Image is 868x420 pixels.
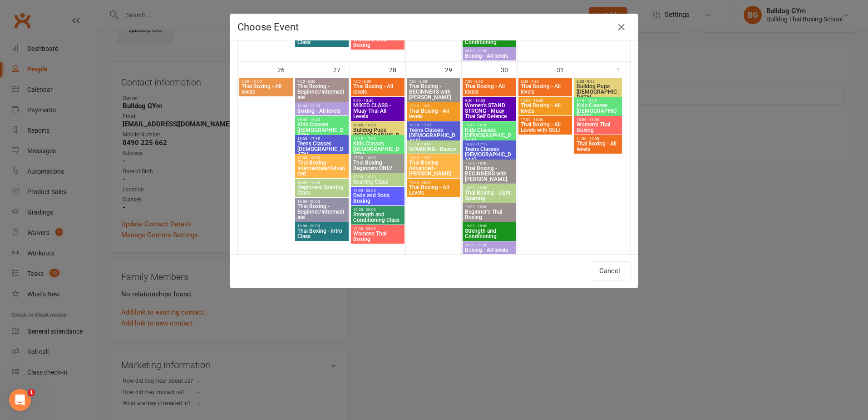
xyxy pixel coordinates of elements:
[241,80,291,84] span: 9:00 - 10:00
[520,99,570,103] span: 12:00 - 13:00
[297,204,347,220] span: Thai Boxing - Beginner/Intermediate
[520,103,570,114] span: Thai Boxing - All levels
[464,103,514,119] span: Women's STAND STRONG - Muay Thai Self Defence
[464,205,514,209] span: 19:00 - 20:00
[297,137,347,141] span: 16:30 - 17:15
[409,104,459,108] span: 12:00 - 13:00
[576,84,620,100] span: Bulldog Pups [DEMOGRAPHIC_DATA]
[9,389,31,411] iframe: Intercom live chat
[409,84,459,100] span: Thai Boxing - BEGINNERS with [PERSON_NAME]
[576,122,620,133] span: Women's Thai Boxing
[297,122,347,138] span: Kids Classes [DEMOGRAPHIC_DATA]
[409,146,459,152] span: SPARRING - Basics
[353,231,403,242] span: Womens Thai Boxing
[353,84,403,95] span: Thai Boxing - All levels
[520,84,570,95] span: Thai Boxing - All levels
[409,185,459,195] span: Thai Boxing - All Levels
[464,34,514,45] span: Strength and Conditioning
[464,49,514,53] span: 20:00 - 21:00
[614,20,629,35] button: Close
[464,209,514,220] span: Beginner's Thai Boxing
[353,99,403,103] span: 9:30 - 10:30
[409,108,459,119] span: Thai Boxing - All levels
[464,165,514,182] span: Thai Boxing - BEGINNERS with [PERSON_NAME]
[353,103,403,119] span: MIXED CLASS - Muay Thai All Levels
[520,122,570,133] span: Thai Boxing - All Levels with SULI
[353,160,403,171] span: Thai Boxing - Beginners ONLY
[297,180,347,185] span: 18:00 - 19:00
[520,118,570,122] span: 17:00 - 18:00
[297,80,347,84] span: 7:00 - 8:00
[464,53,514,59] span: Boxing - All levels
[353,208,403,212] span: 19:00 - 20:00
[557,62,573,77] div: 31
[28,389,35,396] span: 1
[389,62,405,77] div: 28
[297,141,347,157] span: Teens Classes [DEMOGRAPHIC_DATA]
[464,243,514,247] span: 20:00 - 21:00
[297,228,347,239] span: Thai Boxing - Intro Class
[576,99,620,103] span: 9:15 - 10:00
[241,84,291,95] span: Thai Boxing - All levels
[297,108,347,114] span: Boxing - All levels
[464,142,514,146] span: 16:30 - 17:15
[464,99,514,103] span: 9:30 - 10:30
[333,62,350,77] div: 27
[409,127,459,144] span: Teens Classes [DEMOGRAPHIC_DATA]
[297,118,347,122] span: 15:45 - 16:30
[576,141,620,152] span: Thai Boxing - All levels
[501,62,517,77] div: 30
[353,37,403,48] span: Womens Thai Boxing
[464,224,514,228] span: 19:00 - 20:00
[464,247,514,253] span: Boxing - All levels
[297,185,347,195] span: Beginners Sparring Class
[409,180,459,185] span: 19:00 - 20:00
[353,175,403,179] span: 17:30 - 18:30
[589,261,631,280] button: Cancel
[297,104,347,108] span: 12:30 - 13:30
[464,123,514,127] span: 15:45 - 16:30
[353,137,403,141] span: 16:15 - 17:00
[464,127,514,144] span: Kids Classes [DEMOGRAPHIC_DATA]
[353,127,403,144] span: Bulldog Pups [DEMOGRAPHIC_DATA]
[353,179,403,185] span: Sparring Class -
[297,160,347,176] span: Thai Boxing - Intermediate/Advanced
[409,80,459,84] span: 7:00 - 8:00
[464,186,514,190] span: 18:00 - 19:00
[576,80,620,84] span: 8:30 - 9:15
[464,146,514,163] span: Teens Classes [DEMOGRAPHIC_DATA]
[576,103,620,119] span: Kids Classes [DEMOGRAPHIC_DATA]
[353,156,403,160] span: 17:00 - 18:00
[353,227,403,231] span: 19:00 - 20:00
[297,224,347,228] span: 19:00 - 20:00
[353,141,403,157] span: Kids Classes [DEMOGRAPHIC_DATA]
[464,161,514,165] span: 17:00 - 18:00
[576,118,620,122] span: 10:00 - 11:00
[297,156,347,160] span: 17:00 - 18:00
[277,62,294,77] div: 26
[353,212,403,223] span: Strength and Conditioning Class
[464,190,514,201] span: Thai Boxing - Light Sparring
[464,228,514,239] span: Strength and Conditioning
[353,123,403,127] span: 15:45 - 16:30
[464,80,514,84] span: 7:00 - 8:00
[353,80,403,84] span: 7:00 - 8:00
[297,84,347,100] span: Thai Boxing - Beginner/Intermediate
[409,123,459,127] span: 16:30 - 17:15
[353,189,403,193] span: 19:00 - 20:00
[617,62,630,77] div: 1
[353,193,403,204] span: Dads and Sons Boxing
[237,21,631,33] h4: Choose Event
[409,142,459,146] span: 17:00 - 18:00
[409,156,459,160] span: 18:00 - 19:00
[409,160,459,176] span: Thai Boxing - Advanced - [PERSON_NAME]
[297,200,347,204] span: 19:00 - 20:00
[576,137,620,141] span: 11:00 - 12:00
[520,80,570,84] span: 6:30 - 7:30
[445,62,461,77] div: 29
[464,84,514,95] span: Thai Boxing - All levels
